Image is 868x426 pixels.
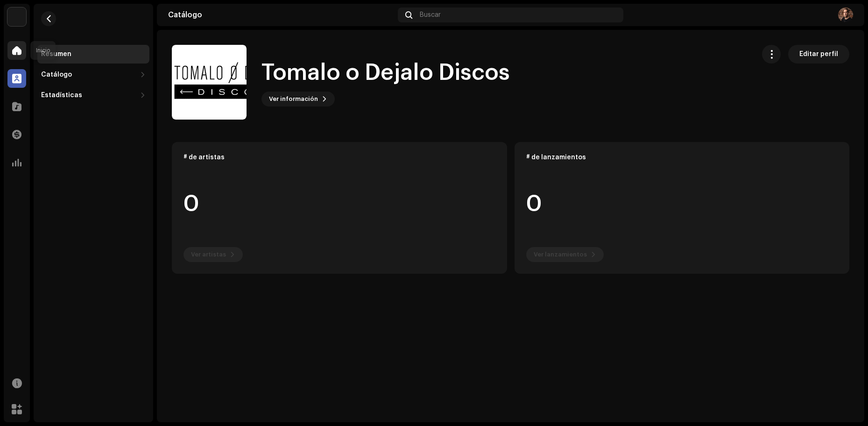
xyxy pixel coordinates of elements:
[41,71,72,78] div: Catálogo
[37,86,149,105] re-m-nav-dropdown: Estadísticas
[261,92,335,106] button: Ver información
[261,58,510,88] h1: Tomalo o Dejalo Discos
[37,65,149,84] re-m-nav-dropdown: Catálogo
[41,50,71,58] div: Resumen
[799,45,838,64] span: Editar perfil
[7,7,26,26] img: edd8793c-a1b1-4538-85bc-e24b6277bc1e
[168,11,394,19] div: Catálogo
[172,45,247,120] img: 719e495b-db08-4c7a-ad55-af30188f1a92
[269,90,318,108] span: Ver información
[515,142,850,274] re-o-card-data: # de lanzamientos
[838,7,853,22] img: 9456d983-5a27-489a-9d77-0c048ea3a1bf
[420,11,441,19] span: Buscar
[37,45,149,64] re-m-nav-item: Resumen
[172,142,507,274] re-o-card-data: # de artistas
[41,92,82,99] div: Estadísticas
[788,45,849,64] button: Editar perfil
